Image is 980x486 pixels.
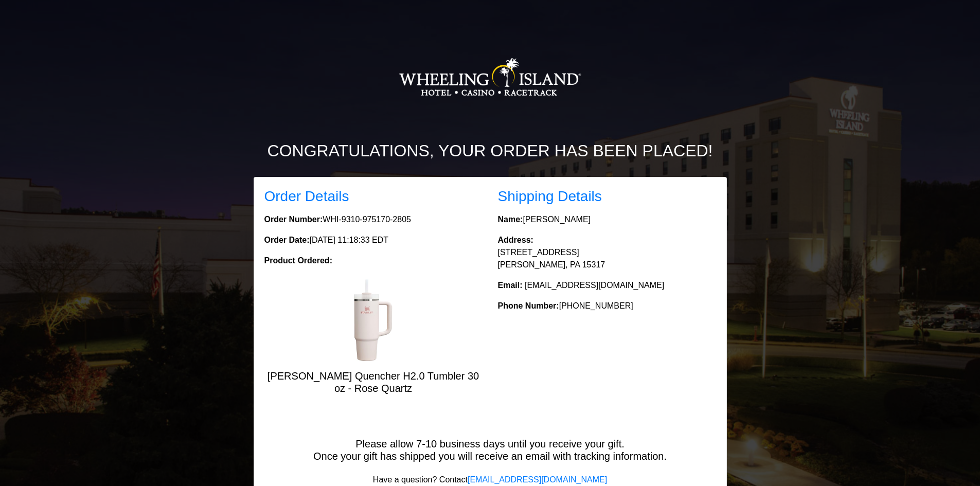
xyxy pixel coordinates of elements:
p: [PERSON_NAME] [498,213,716,226]
strong: Phone Number: [498,301,559,310]
p: [PHONE_NUMBER] [498,300,716,312]
p: [DATE] 11:18:33 EDT [264,234,483,246]
h3: Shipping Details [498,188,716,205]
strong: Name: [498,215,523,224]
h5: Please allow 7-10 business days until you receive your gift. [254,438,726,450]
strong: Order Number: [264,215,323,224]
a: [EMAIL_ADDRESS][DOMAIN_NAME] [468,475,607,484]
img: Logo [399,26,582,129]
p: [EMAIL_ADDRESS][DOMAIN_NAME] [498,279,716,292]
p: [STREET_ADDRESS] [PERSON_NAME], PA 15317 [498,234,716,271]
h3: Order Details [264,188,483,205]
h5: [PERSON_NAME] Quencher H2.0 Tumbler 30 oz - Rose Quartz [264,370,483,394]
strong: Product Ordered: [264,256,332,265]
strong: Address: [498,236,533,244]
h2: Congratulations, your order has been placed! [205,141,776,160]
h6: Have a question? Contact [254,475,726,484]
p: WHI-9310-975170-2805 [264,213,483,226]
img: STANLEY Quencher H2.0 Tumbler 30 oz - Rose Quartz [332,279,415,362]
strong: Email: [498,281,523,290]
h5: Once your gift has shipped you will receive an email with tracking information. [254,450,726,462]
strong: Order Date: [264,236,310,244]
